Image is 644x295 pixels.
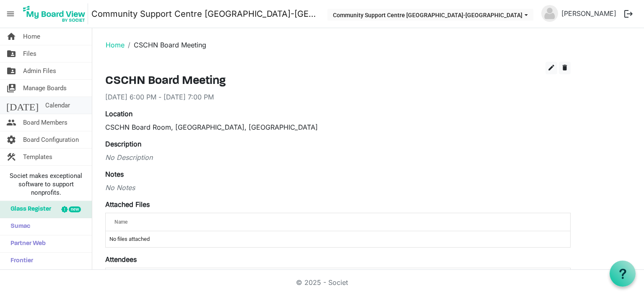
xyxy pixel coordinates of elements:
span: Sumac [6,218,30,235]
span: folder_shared [6,45,16,62]
div: CSCHN Board Room, [GEOGRAPHIC_DATA], [GEOGRAPHIC_DATA] [105,122,571,132]
a: My Board View Logo [21,3,91,24]
span: menu [3,6,18,22]
span: switch_account [6,80,16,97]
button: edit [545,62,557,74]
li: CSCHN Board Meeting [125,40,206,50]
span: [DATE] [6,97,39,114]
div: No Notes [105,183,571,193]
span: people [6,114,16,131]
span: Manage Boards [23,80,67,97]
span: home [6,28,16,45]
span: delete [561,64,569,71]
span: folder_shared [6,63,16,79]
span: Home [23,28,40,45]
span: construction [6,149,16,165]
span: Templates [23,149,52,165]
div: No Description [105,152,571,162]
span: Admin Files [23,63,56,79]
button: Community Support Centre Haldimand-Norfolk dropdownbutton [327,9,533,21]
span: Name [114,219,127,225]
label: Attendees [105,254,137,264]
td: No files attached [106,231,570,247]
button: delete [559,62,571,74]
h3: CSCHN Board Meeting [105,74,571,89]
span: settings [6,131,16,148]
div: new [69,206,81,212]
span: Board Configuration [23,131,79,148]
span: edit [548,64,555,71]
a: © 2025 - Societ [296,278,348,287]
span: Societ makes exceptional software to support nonprofits. [4,172,88,197]
span: Files [23,45,36,62]
a: Home [106,41,125,49]
span: Calendar [45,97,70,114]
img: My Board View Logo [21,3,88,24]
a: Community Support Centre [GEOGRAPHIC_DATA]-[GEOGRAPHIC_DATA] [91,5,319,22]
a: [PERSON_NAME] [558,5,620,22]
span: Partner Web [6,235,46,252]
label: Attached Files [105,199,150,209]
label: Notes [105,169,124,179]
label: Location [105,109,132,119]
span: Board Members [23,114,68,131]
div: [DATE] 6:00 PM - [DATE] 7:00 PM [105,92,571,102]
img: no-profile-picture.svg [541,5,558,22]
button: logout [620,5,637,23]
label: Description [105,139,141,149]
span: Glass Register [6,201,51,218]
span: Frontier [6,253,33,269]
